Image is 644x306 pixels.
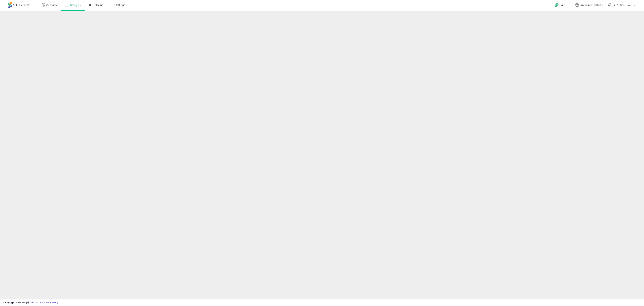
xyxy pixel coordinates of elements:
span: Help [560,4,564,7]
a: Help [552,1,570,11]
a: Hi [PERSON_NAME] [608,3,635,11]
span: Overview [46,3,57,7]
span: Listings [70,3,79,7]
i: Get Help [555,3,559,7]
span: Buy Refreshed MX [580,3,601,7]
span: Hi [PERSON_NAME] [613,3,633,7]
span: DataHub [93,3,103,7]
